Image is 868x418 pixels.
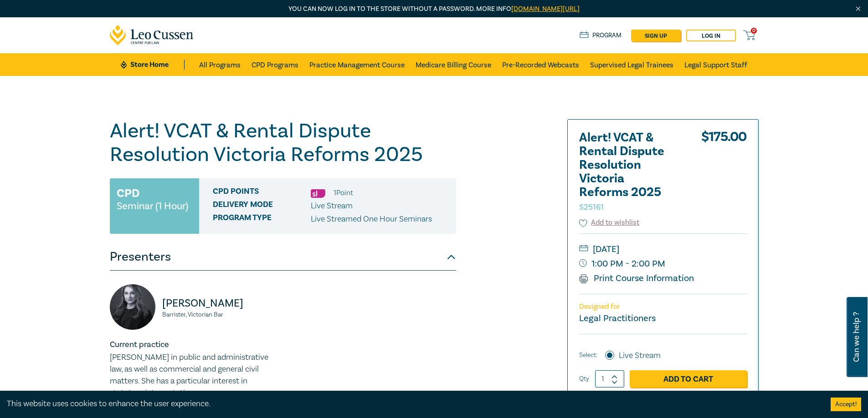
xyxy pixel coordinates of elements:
[199,53,241,76] a: All Programs
[619,350,661,362] label: Live Stream
[579,302,747,311] p: Designed for
[579,350,597,360] span: Select:
[579,312,656,324] small: Legal Practitioners
[110,119,456,166] h1: Alert! VCAT & Rental Dispute Resolution Victoria Reforms 2025
[579,202,604,212] small: S25161
[110,339,169,350] strong: Current practice
[311,213,432,225] p: Live Streamed One Hour Seminars
[511,5,580,13] a: [DOMAIN_NAME][URL]
[110,4,759,14] p: You can now log in to the store without a password. More info
[631,30,681,41] a: sign up
[580,30,622,40] a: Program
[252,53,298,76] a: CPD Programs
[579,257,747,271] small: 1:00 PM - 2:00 PM
[7,398,817,410] div: This website uses cookies to enhance the user experience.
[701,131,747,217] div: $ 175.00
[162,296,277,311] p: [PERSON_NAME]
[686,30,736,41] a: Log in
[854,5,862,13] img: Close
[579,272,694,284] a: Print Course Information
[579,242,747,257] small: [DATE]
[579,217,640,228] button: Add to wishlist
[110,243,456,271] button: Presenters
[579,374,589,384] label: Qty
[579,131,679,213] h2: Alert! VCAT & Rental Dispute Resolution Victoria Reforms 2025
[311,201,353,211] span: Live Stream
[751,28,757,34] span: 0
[162,312,277,318] small: Barrister, Victorian Bar
[831,398,861,411] button: Accept cookies
[213,187,311,199] span: CPD Points
[110,284,155,330] img: https://s3.ap-southeast-2.amazonaws.com/leo-cussen-store-production-content/Contacts/Rachel%20Mat...
[309,53,405,76] a: Practice Management Course
[416,53,491,76] a: Medicare Billing Course
[117,201,188,211] small: Seminar (1 Hour)
[121,60,184,70] a: Store Home
[684,53,747,76] a: Legal Support Staff
[110,352,277,399] p: [PERSON_NAME] in public and administrative law, as well as commercial and general civil matters. ...
[502,53,579,76] a: Pre-Recorded Webcasts
[630,370,747,388] a: Add to Cart
[852,302,861,372] span: Can we help ?
[213,213,311,225] span: Program type
[334,187,353,199] li: 1 Point
[590,53,673,76] a: Supervised Legal Trainees
[213,200,311,212] span: Delivery Mode
[595,370,624,388] input: 1
[117,185,139,201] h3: CPD
[311,189,325,198] img: Substantive Law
